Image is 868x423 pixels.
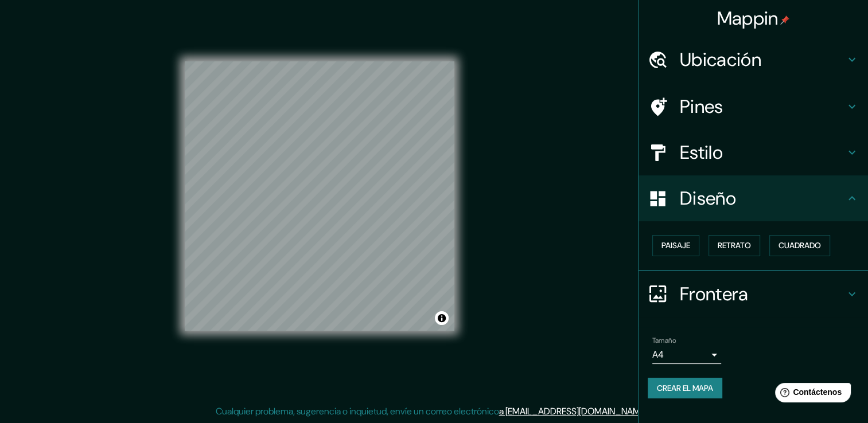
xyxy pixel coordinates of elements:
[661,238,690,253] font: Paisaje
[652,335,676,345] label: Tamaño
[680,283,845,305] h4: Frontera
[185,61,454,331] canvas: Mapa
[652,346,721,364] div: A4
[717,6,779,30] font: Mappin
[680,48,845,71] h4: Ubicación
[780,15,789,25] img: pin-icon.png
[652,235,699,256] button: Paisaje
[769,235,830,256] button: Cuadrado
[639,37,868,83] div: Ubicación
[680,141,845,164] h4: Estilo
[639,175,868,221] div: Diseño
[639,84,868,130] div: Pines
[779,238,821,253] font: Cuadrado
[639,130,868,175] div: Estilo
[499,405,647,417] a: a [EMAIL_ADDRESS][DOMAIN_NAME]
[766,378,855,410] iframe: Help widget launcher
[709,235,760,256] button: Retrato
[718,238,751,253] font: Retrato
[648,378,722,399] button: Crear el mapa
[680,95,845,118] h4: Pines
[657,381,713,395] font: Crear el mapa
[435,311,449,325] button: Alternar atribución
[216,405,649,418] p: Cualquier problema, sugerencia o inquietud, envíe un correo electrónico .
[680,187,845,210] h4: Diseño
[639,271,868,317] div: Frontera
